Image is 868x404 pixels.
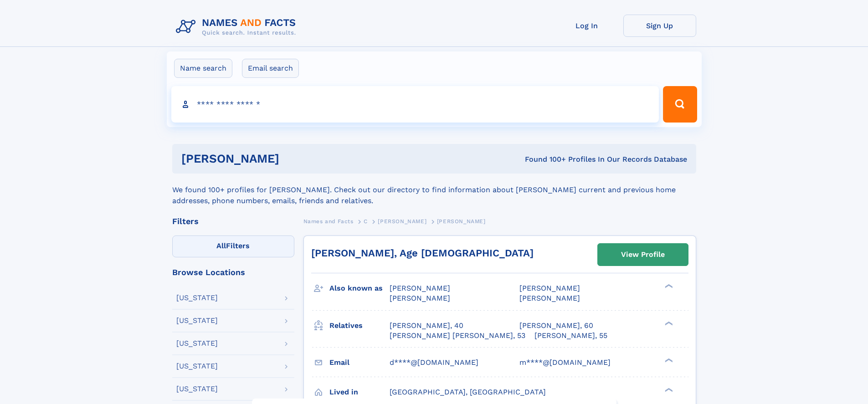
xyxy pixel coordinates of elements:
[390,294,450,302] span: [PERSON_NAME]
[176,294,218,302] div: [US_STATE]
[172,268,294,276] div: Browse Locations
[519,294,580,302] span: [PERSON_NAME]
[621,244,665,265] div: View Profile
[242,59,299,78] label: Email search
[329,318,390,333] h3: Relatives
[390,388,546,396] span: [GEOGRAPHIC_DATA], [GEOGRAPHIC_DATA]
[364,215,368,227] a: C
[181,153,402,164] h1: [PERSON_NAME]
[390,284,450,292] span: [PERSON_NAME]
[172,15,303,39] img: Logo Names and Facts
[598,244,688,266] a: View Profile
[311,247,534,259] a: [PERSON_NAME], Age [DEMOGRAPHIC_DATA]
[663,320,673,326] div: ❯
[390,331,525,341] a: [PERSON_NAME] [PERSON_NAME], 53
[663,86,697,123] button: Search Button
[176,385,218,393] div: [US_STATE]
[329,355,390,370] h3: Email
[519,284,580,292] span: [PERSON_NAME]
[519,321,593,331] a: [PERSON_NAME], 60
[176,363,218,370] div: [US_STATE]
[174,59,232,78] label: Name search
[172,235,294,257] label: Filters
[303,215,354,227] a: Names and Facts
[171,86,659,123] input: search input
[390,321,463,331] a: [PERSON_NAME], 40
[364,218,368,225] span: C
[437,218,486,225] span: [PERSON_NAME]
[663,357,673,363] div: ❯
[172,217,294,225] div: Filters
[329,281,390,296] h3: Also known as
[378,215,426,227] a: [PERSON_NAME]
[663,283,673,289] div: ❯
[550,15,623,37] a: Log In
[534,331,607,341] a: [PERSON_NAME], 55
[216,241,226,250] span: All
[623,15,696,37] a: Sign Up
[378,218,426,225] span: [PERSON_NAME]
[176,340,218,347] div: [US_STATE]
[329,384,390,400] h3: Lived in
[176,317,218,324] div: [US_STATE]
[172,174,696,206] div: We found 100+ profiles for [PERSON_NAME]. Check out our directory to find information about [PERS...
[402,154,687,164] div: Found 100+ Profiles In Our Records Database
[663,387,673,393] div: ❯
